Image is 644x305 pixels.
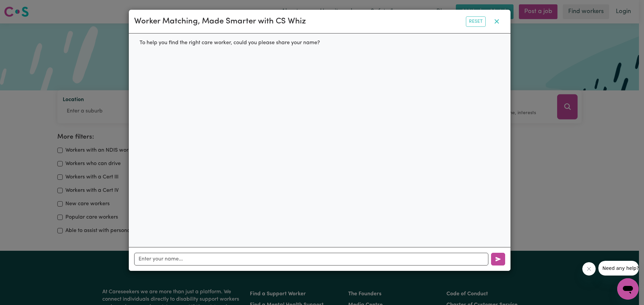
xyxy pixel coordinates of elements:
button: Reset [466,16,486,27]
div: To help you find the right care worker, could you please share your name? [134,33,325,52]
iframe: Close message [582,262,596,276]
iframe: Message from company [598,261,639,276]
iframe: Button to launch messaging window [617,278,639,300]
input: Enter your name... [134,253,488,265]
span: Need any help? [4,5,41,10]
div: Worker Matching, Made Smarter with CS Whiz [134,15,306,27]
